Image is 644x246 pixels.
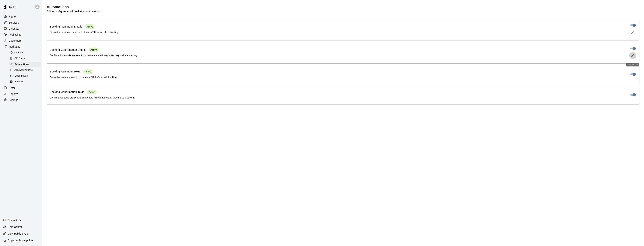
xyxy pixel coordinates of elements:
p: Reports [9,92,18,96]
a: Email Blasts [9,73,42,79]
span: Automations [14,63,29,66]
div: App Notifications [9,68,41,73]
span: Active [83,70,93,73]
p: Marketing [9,45,20,48]
a: App Notifications [9,67,42,73]
p: Availability [9,33,21,37]
div: Coupons [9,50,41,55]
p: Contact Us [8,218,21,222]
a: Availability [3,32,39,37]
button: edit [629,52,636,59]
p: Help Center [8,225,22,229]
span: Active [89,48,99,51]
p: Booking Confirmation Texts [50,90,84,94]
a: Reports [3,91,39,97]
p: Customers [9,39,22,42]
div: Email Blasts [9,73,41,79]
span: Reminder emails are sent to customers 24h before their booking [50,31,118,34]
span: Active [85,25,95,28]
p: View public page [8,232,28,236]
span: Reminder texts are sent to customers 24h before their booking [50,76,117,79]
span: Confirmation emails are sent to customers immediately after they make a booking [50,54,137,57]
div: Customize [626,63,639,66]
a: Retail [3,85,39,91]
p: Copy public page link [8,239,33,242]
a: Calendar [3,26,39,31]
span: App Notifications [14,68,33,72]
a: Marketing [3,44,39,49]
p: Calendar [9,27,20,31]
p: Booking Reminder Emails [50,25,82,29]
h5: Automations [47,4,101,10]
a: Senders [9,79,42,85]
p: Services [9,21,19,25]
p: Edit & configure email marketing automations [47,10,101,13]
a: Customers [3,38,39,43]
span: Active [87,91,97,93]
a: Coupons [9,50,42,56]
p: Home [9,15,16,19]
a: Settings [3,97,39,103]
p: Booking Confirmation Emails [50,48,86,52]
div: Senders [9,79,41,84]
span: Coupons [14,51,24,55]
div: Automations [9,62,41,67]
a: Home [3,14,39,19]
span: Senders [14,80,23,84]
p: Settings [9,98,18,102]
span: Gift Cards [14,57,25,60]
button: edit [629,29,636,36]
span: Email Blasts [14,74,28,78]
a: Automations [9,62,42,67]
div: Gift Cards [9,56,41,61]
span: Confirmation texts are sent to customers immediately after they make a booking [50,96,135,99]
p: Retail [9,86,16,90]
a: Services [3,20,39,25]
a: Gift Cards [9,56,42,61]
p: Booking Reminder Texts [50,70,80,74]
